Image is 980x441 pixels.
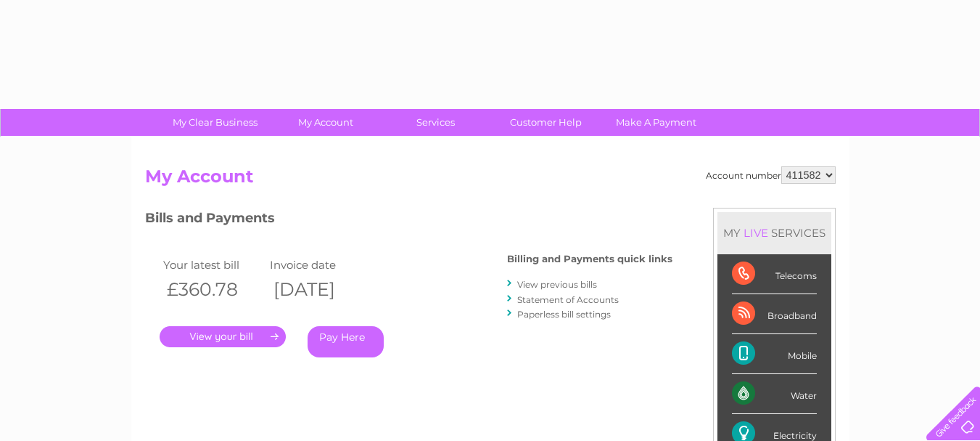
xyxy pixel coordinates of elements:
a: Services [376,109,495,136]
h3: Bills and Payments [145,208,672,233]
div: Broadband [732,294,817,334]
div: MY SERVICES [717,212,831,254]
h2: My Account [145,166,836,194]
div: Water [732,374,817,414]
div: Telecoms [732,254,817,294]
a: Statement of Accounts [517,294,619,305]
a: View previous bills [517,279,597,290]
div: Mobile [732,334,817,374]
td: Your latest bill [160,255,267,275]
a: Paperless bill settings [517,309,611,320]
a: Customer Help [486,109,606,136]
h4: Billing and Payments quick links [507,254,672,264]
th: [DATE] [266,275,374,304]
td: Invoice date [266,255,374,275]
div: LIVE [741,226,771,240]
div: Account number [706,166,836,184]
a: Make A Payment [596,109,716,136]
a: My Account [265,109,385,136]
a: . [160,326,286,347]
th: £360.78 [160,275,267,304]
a: My Clear Business [155,109,275,136]
a: Pay Here [308,326,384,357]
